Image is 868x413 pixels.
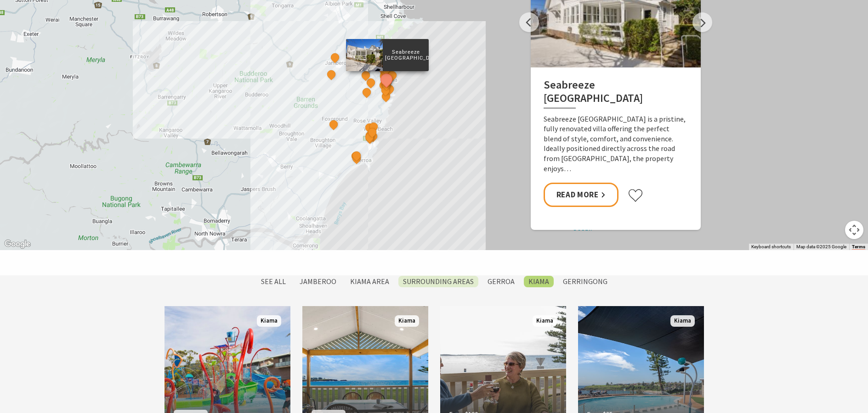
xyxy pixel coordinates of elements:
[845,221,863,239] button: Map camera controls
[325,68,337,80] button: See detail about Jamberoo Valley Farm Cottages
[378,71,395,88] button: See detail about Seabreeze Luxury Beach House
[544,114,688,174] p: Seabreeze [GEOGRAPHIC_DATA] is a pristine, fully renovated villa offering the perfect blend of st...
[380,79,392,91] button: See detail about Kendalls Beach Holiday Park
[2,238,33,250] img: Google
[328,118,340,130] button: See detail about EagleView Park
[628,189,643,202] button: Click to favourite Seabreeze Luxury Beach House
[544,78,688,108] h2: Seabreeze [GEOGRAPHIC_DATA]
[558,276,612,287] label: Gerringong
[2,238,33,250] a: Open this area in Google Maps (opens a new window)
[395,315,419,327] span: Kiama
[351,150,363,162] button: See detail about Discovery Parks - Gerroa
[363,131,375,143] button: See detail about Coast and Country Holidays
[379,84,391,96] button: See detail about BIG4 Easts Beach Holiday Park
[383,48,429,62] p: Seabreeze [GEOGRAPHIC_DATA]
[524,276,554,287] label: Kiama
[398,276,478,287] label: Surrounding Areas
[361,86,373,98] button: See detail about Saddleback Grove
[519,12,539,32] button: Previous
[346,276,394,287] label: Kiama Area
[350,152,362,164] button: See detail about Seven Mile Beach Holiday Park
[670,315,695,327] span: Kiama
[329,52,341,64] button: See detail about Jamberoo Pub and Saleyard Motel
[751,244,791,250] button: Keyboard shortcuts
[483,276,519,287] label: Gerroa
[366,126,378,138] button: See detail about Werri Beach Holiday Park
[360,69,372,81] button: See detail about Cicada Luxury Camping
[796,244,846,249] span: Map data ©2025 Google
[692,12,712,32] button: Next
[852,244,865,250] a: Terms (opens in new tab)
[533,315,557,327] span: Kiama
[380,90,392,102] button: See detail about Bask at Loves Bay
[295,276,341,287] label: Jamberoo
[364,77,376,89] button: See detail about Greyleigh Kiama
[256,276,290,287] label: SEE All
[544,183,618,207] a: Read More
[257,315,281,327] span: Kiama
